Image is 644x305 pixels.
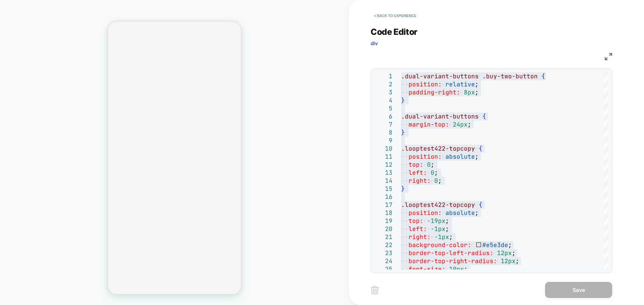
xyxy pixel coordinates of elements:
div: 10 [374,145,392,153]
span: right: [409,233,431,241]
span: -19px [427,217,445,225]
div: 16 [374,193,392,201]
div: 18 [374,209,392,217]
div: 17 [374,201,392,209]
span: ; [475,153,479,160]
span: .looptest422-topcopy [401,145,475,152]
button: < Back to experience [371,10,420,21]
span: right: [409,177,431,184]
div: 7 [374,121,392,129]
span: position: [409,153,442,160]
span: position: [409,80,442,88]
span: 8px [464,88,475,96]
span: ; [468,121,471,128]
span: ; [516,257,519,265]
span: 0 [434,177,438,184]
span: 10px [449,265,464,273]
span: .looptest422-topcopy [401,201,475,209]
div: 5 [374,104,392,112]
span: font-size: [409,265,445,273]
span: ; [508,241,512,249]
span: 0 [427,161,431,168]
div: 22 [374,241,392,249]
span: #e5e3de [482,241,508,249]
span: .dual-variant-buttons [401,72,479,80]
span: top: [409,217,423,225]
div: 6 [374,112,392,121]
span: 0 [431,169,434,176]
div: 15 [374,185,392,193]
span: } [401,185,405,193]
span: { [482,112,486,120]
div: 4 [374,96,392,104]
span: border-top-left-radius: [409,249,493,257]
span: absolute [445,153,475,160]
span: ; [445,225,449,233]
span: } [401,96,405,104]
span: ; [475,209,479,217]
span: } [401,129,405,136]
span: ; [449,233,453,241]
span: relative [445,80,475,88]
span: div [371,40,378,47]
img: delete [371,286,379,294]
div: 9 [374,137,392,145]
span: ; [445,217,449,225]
div: 20 [374,225,392,233]
div: 11 [374,153,392,161]
span: -1px [434,233,449,241]
span: { [541,72,545,80]
img: fullscreen [605,53,612,60]
span: Code Editor [371,27,418,37]
span: padding-right: [409,88,460,96]
span: background-color: [409,241,471,249]
span: { [479,145,482,152]
span: ; [512,249,516,257]
span: .buy-two-button [482,72,538,80]
div: 21 [374,233,392,241]
div: 24 [374,257,392,265]
span: ; [464,265,468,273]
div: 8 [374,129,392,137]
span: 12px [497,249,512,257]
span: 12px [501,257,516,265]
div: 1 [374,72,392,80]
span: left: [409,169,427,176]
div: 14 [374,177,392,185]
span: ; [431,161,434,168]
span: 24px [453,121,468,128]
div: 3 [374,88,392,96]
div: 12 [374,161,392,169]
div: 25 [374,265,392,273]
span: { [479,201,482,209]
span: position: [409,209,442,217]
div: 13 [374,169,392,177]
span: -1px [431,225,445,233]
div: 19 [374,217,392,225]
span: margin-top: [409,121,449,128]
span: ; [438,177,442,184]
span: top: [409,161,423,168]
span: ; [434,169,438,176]
button: Save [545,282,612,298]
span: border-top-right-radius: [409,257,497,265]
span: ; [475,88,479,96]
span: left: [409,225,427,233]
span: ; [475,80,479,88]
span: absolute [445,209,475,217]
div: 23 [374,249,392,257]
span: .dual-variant-buttons [401,112,479,120]
div: 2 [374,80,392,88]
